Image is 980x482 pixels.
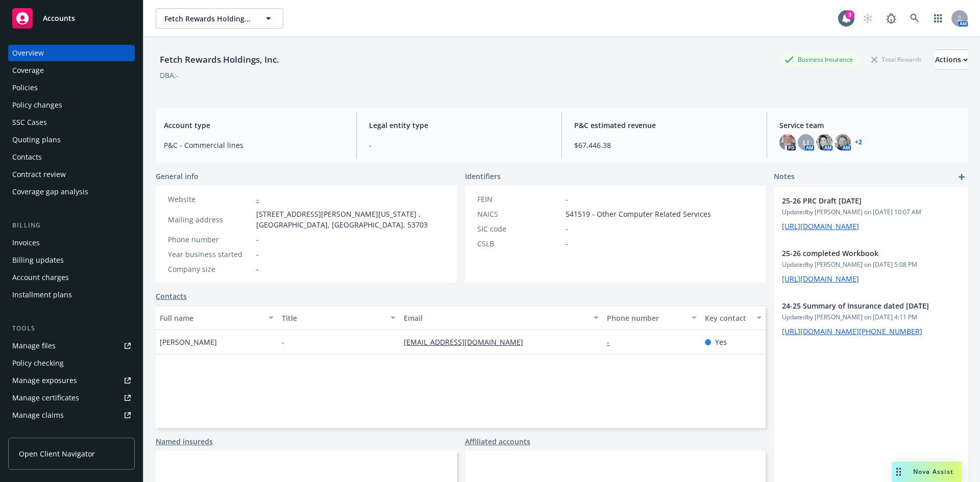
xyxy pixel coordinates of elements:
div: FEIN [477,194,561,205]
a: Report a Bug [881,8,901,29]
div: Quoting plans [12,132,61,148]
div: Mailing address [168,214,252,225]
a: [URL][DOMAIN_NAME][PHONE_NUMBER] [782,326,922,336]
span: Accounts [43,14,75,22]
span: P&C estimated revenue [574,120,754,131]
div: Title [282,313,384,323]
div: Manage certificates [12,390,79,406]
a: SSC Cases [8,114,135,131]
span: Yes [715,337,727,347]
span: 25-26 completed Workbook [782,248,933,259]
a: [URL][DOMAIN_NAME] [782,221,859,231]
span: Fetch Rewards Holdings, Inc. [164,13,253,24]
span: - [566,194,568,205]
div: 25-26 PRC Draft [DATE]Updatedby [PERSON_NAME] on [DATE] 10:07 AM[URL][DOMAIN_NAME] [774,187,968,240]
div: Phone number [607,313,685,323]
a: Coverage [8,62,135,79]
div: Fetch Rewards Holdings, Inc. [156,53,283,66]
a: Policy changes [8,97,135,113]
a: - [256,194,259,204]
span: [PERSON_NAME] [160,337,217,347]
button: Email [400,306,603,330]
span: General info [156,171,199,182]
div: Contract review [12,166,66,183]
a: Invoices [8,235,135,251]
span: - [282,337,284,347]
a: [URL][DOMAIN_NAME] [782,274,859,284]
span: Updated by [PERSON_NAME] on [DATE] 5:08 PM [782,260,960,269]
span: - [256,264,259,274]
span: - [369,140,549,150]
div: Actions [935,50,968,69]
a: [EMAIL_ADDRESS][DOMAIN_NAME] [404,337,531,347]
div: Phone number [168,234,252,245]
span: [STREET_ADDRESS][PERSON_NAME][US_STATE] , [GEOGRAPHIC_DATA], [GEOGRAPHIC_DATA], 53703 [256,209,445,230]
a: Search [904,8,925,29]
img: photo [779,134,796,150]
img: photo [816,134,832,150]
div: DBA: - [160,70,179,81]
div: Manage BORs [12,424,60,441]
div: Policy checking [12,355,64,371]
button: Nova Assist [892,462,962,482]
div: Policy changes [12,97,62,113]
a: Accounts [8,4,135,33]
div: Billing updates [12,252,64,268]
div: Manage claims [12,407,64,423]
img: photo [835,134,851,150]
div: 3 [845,10,854,19]
div: Year business started [168,249,252,260]
div: 24-25 Summary of Insurance dated [DATE]Updatedby [PERSON_NAME] on [DATE] 4:11 PM[URL][DOMAIN_NAME... [774,292,968,345]
span: $67,446.38 [574,140,754,150]
span: Updated by [PERSON_NAME] on [DATE] 10:07 AM [782,208,960,217]
div: Total Rewards [866,53,927,66]
a: Manage exposures [8,372,135,389]
span: - [566,238,568,249]
a: Manage certificates [8,390,135,406]
a: Policies [8,80,135,96]
a: Contract review [8,166,135,183]
a: Installment plans [8,287,135,303]
div: Business Insurance [779,53,858,66]
div: Account charges [12,269,69,286]
a: Start snowing [857,8,878,29]
span: Nova Assist [913,467,953,476]
a: Overview [8,45,135,61]
div: Website [168,194,252,205]
a: Manage claims [8,407,135,423]
a: Affiliated accounts [465,436,530,447]
div: NAICS [477,209,561,219]
a: Manage BORs [8,424,135,441]
a: Named insureds [156,436,213,447]
span: Identifiers [465,171,501,182]
span: LI [803,137,809,148]
a: Switch app [928,8,948,29]
div: Overview [12,45,44,61]
span: - [256,234,259,245]
div: Email [404,313,587,323]
div: Company size [168,264,252,274]
span: 541519 - Other Computer Related Services [566,209,711,219]
a: Policy checking [8,355,135,371]
span: 25-26 PRC Draft [DATE] [782,195,933,206]
a: +2 [855,139,862,145]
button: Phone number [603,306,700,330]
div: Drag to move [892,462,905,482]
a: Manage files [8,338,135,354]
button: Actions [935,49,968,70]
button: Key contact [701,306,766,330]
span: Updated by [PERSON_NAME] on [DATE] 4:11 PM [782,313,960,322]
div: Coverage [12,62,44,79]
div: Contacts [12,149,42,165]
span: Legal entity type [369,120,549,131]
a: Contacts [8,149,135,165]
div: 25-26 completed WorkbookUpdatedby [PERSON_NAME] on [DATE] 5:08 PM[URL][DOMAIN_NAME] [774,240,968,292]
div: Manage files [12,338,56,354]
button: Full name [156,306,278,330]
span: Notes [774,171,795,183]
a: Coverage gap analysis [8,184,135,200]
div: Full name [160,313,262,323]
a: - [607,337,618,347]
a: Billing updates [8,252,135,268]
